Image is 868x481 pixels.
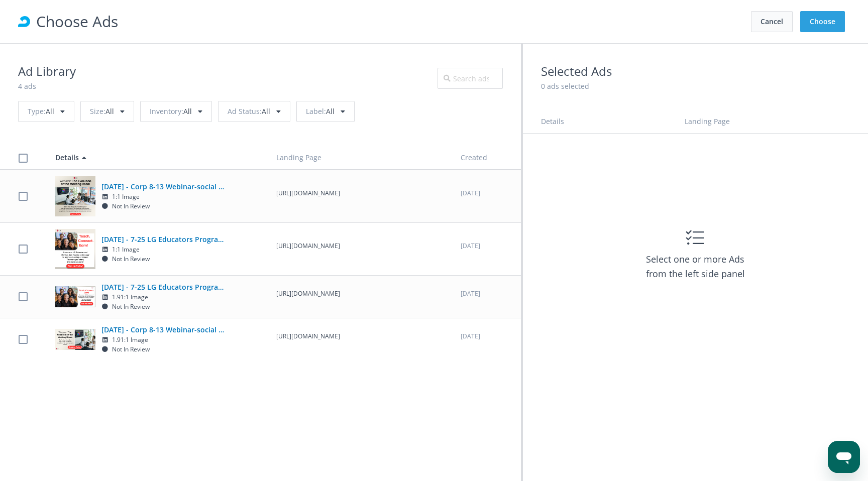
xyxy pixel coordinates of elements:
h5: [DATE] - 7-25 LG Educators Program-social 600x315 [101,282,227,293]
img: 2025Jul16 - Corp 8-13 Webinar-social 600x600 [55,176,95,216]
img: 2025Jul16 - 7-25 LG Educators Program-social 600x600 [55,229,95,269]
h5: [DATE] - Corp 8-13 Webinar-social 600x315 [101,324,227,335]
div: All [140,101,212,122]
h2: Selected Ads [541,62,850,81]
div: 1:1 Image [101,245,227,255]
span: Created [461,153,487,162]
p: Jul 16, 2025 [461,189,512,198]
span: Ad Status : [228,106,262,116]
img: 2025Jul16 - Corp 8-13 Webinar-social 600x315 [55,329,95,350]
img: 2025Jul16 - 7-25 LG Educators Program-social 600x315 [55,286,95,307]
span: 4 ads [18,81,36,91]
div: RollWorks [18,16,30,28]
p: https://b2bmkt.lge.com/us-LG-Educators?utm_source=rollworks&utm_medium=rollworks&utm_campaign=rol... [276,289,443,299]
span: 0 ads selected [541,81,589,91]
div: Not In Review [101,202,150,211]
span: 2025Jul16 - 7-25 LG Educators Program-social 600x315 [101,282,227,312]
div: Not In Review [101,302,150,312]
div: 1.91:1 Image [101,293,227,302]
p: https://b2bmkt.lge.com/us-LG-Educators?utm_source=rollworks&utm_medium=rollworks&utm_campaign=rol... [276,242,443,251]
h5: [DATE] - Corp 8-13 Webinar-social 600x600 [101,181,227,192]
i: LinkedIn [101,337,109,343]
div: All [296,101,355,122]
iframe: Button to launch messaging window, conversation in progress [828,441,860,473]
span: Details [55,153,79,162]
h3: Select one or more Ads from the left side panel [637,252,753,281]
p: https://webinars.lgdigitalhub.com/createboard/displaynote/?utm_source=rollworks&utm_medium=rollwo... [276,332,443,341]
span: Type : [28,106,46,116]
input: Search ads [438,68,503,89]
div: Not In Review [101,345,150,354]
span: Landing Page [685,116,730,126]
button: Cancel [751,11,793,32]
i: LinkedIn [101,194,109,200]
h5: [DATE] - 7-25 LG Educators Program-social 600x600 [101,234,227,245]
button: Choose [800,11,845,32]
div: 1.91:1 Image [101,335,227,345]
div: Not In Review [101,255,150,264]
span: Landing Page [276,153,321,162]
h2: Ad Library [18,62,76,81]
i: LinkedIn [101,294,109,300]
p: Jul 16, 2025 [461,332,512,341]
span: 2025Jul16 - 7-25 LG Educators Program-social 600x600 [101,234,227,264]
span: Details [541,116,564,126]
h1: Choose Ads [36,10,748,33]
p: Jul 16, 2025 [461,242,512,251]
span: Inventory : [150,106,183,116]
p: Jul 16, 2025 [461,289,512,299]
span: 2025Jul16 - Corp 8-13 Webinar-social 600x315 [101,324,227,354]
span: Label : [306,106,326,116]
span: Size : [90,106,105,116]
p: https://webinars.lgdigitalhub.com/createboard/displaynote/?utm_source=rollworks&utm_medium=rollwo... [276,189,443,198]
i: LinkedIn [101,247,109,253]
div: All [18,101,74,122]
div: All [80,101,134,122]
span: 2025Jul16 - Corp 8-13 Webinar-social 600x600 [101,181,227,211]
div: 1:1 Image [101,192,227,202]
div: All [218,101,290,122]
